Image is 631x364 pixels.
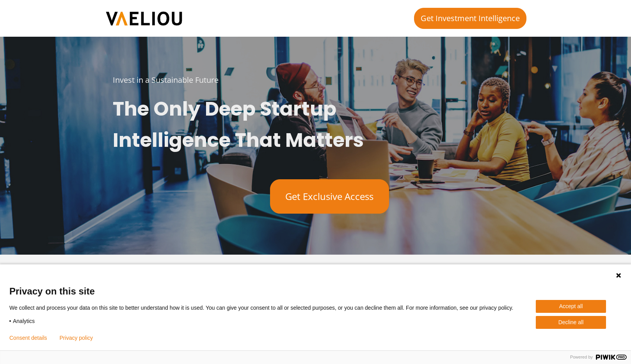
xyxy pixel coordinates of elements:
[9,285,622,297] span: Privacy on this site
[113,93,392,156] h1: The Only Deep Startup Intelligence That Matters
[270,179,389,214] a: Get Exclusive Access
[414,8,526,29] a: Get Investment Intelligence
[60,335,93,341] a: Privacy policy
[9,304,525,311] p: We collect and process your data on this site to better understand how it is used. You can give y...
[567,355,596,360] span: Powered by
[105,11,183,27] img: VAELIOU - boost your performance
[536,300,606,313] button: Accept all
[113,74,219,86] div: Invest in a Sustainable Future
[9,335,47,341] button: Consent details
[13,318,35,325] span: Analytics
[536,316,606,329] button: Decline all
